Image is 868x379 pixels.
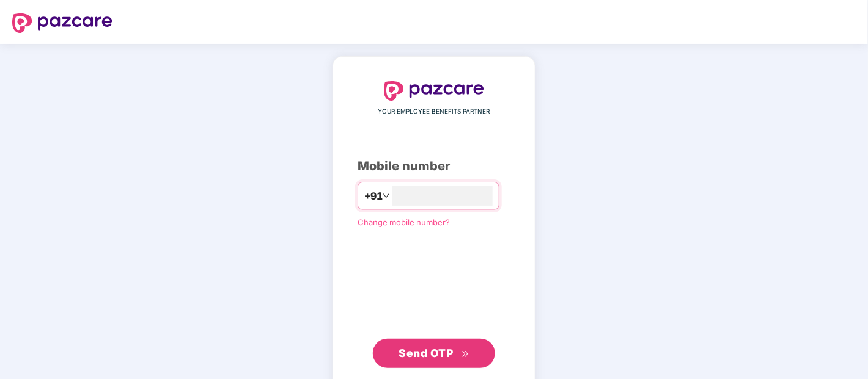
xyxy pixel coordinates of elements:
span: +91 [364,189,383,204]
span: down [383,192,390,200]
button: Send OTPdouble-right [373,339,495,368]
span: YOUR EMPLOYEE BENEFITS PARTNER [378,107,490,117]
span: Send OTP [399,347,454,359]
div: Mobile number [358,157,510,176]
a: Change mobile number? [358,217,450,227]
img: logo [12,13,112,33]
span: double-right [462,350,469,358]
img: logo [384,81,484,101]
